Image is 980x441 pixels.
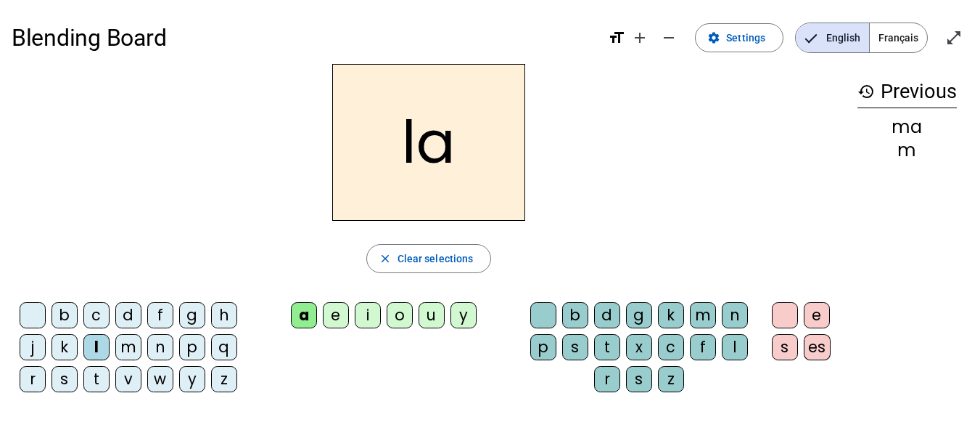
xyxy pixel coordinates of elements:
div: x [626,334,652,360]
div: r [20,366,46,392]
mat-icon: history [857,83,875,100]
span: Français [870,23,927,52]
div: b [52,302,78,328]
div: s [626,366,652,392]
mat-icon: add [631,29,648,46]
div: n [722,302,748,328]
mat-icon: format_size [608,29,625,46]
div: v [115,366,141,392]
div: m [115,334,141,360]
div: q [211,334,237,360]
button: Increase font size [625,23,654,52]
button: Clear selections [366,244,492,273]
div: z [658,366,684,392]
div: z [211,366,237,392]
mat-button-toggle-group: Language selection [795,23,928,53]
div: h [211,302,237,328]
div: s [562,334,588,360]
h2: la [332,64,525,221]
div: d [594,302,620,328]
div: s [772,334,798,360]
div: j [20,334,46,360]
button: Enter full screen [939,23,968,52]
div: t [594,334,620,360]
div: d [115,302,141,328]
div: p [530,334,556,360]
div: w [147,366,173,392]
h3: Previous [857,76,957,108]
div: l [722,334,748,360]
mat-icon: open_in_full [945,29,963,46]
h1: Blending Board [12,15,596,61]
div: p [179,334,205,360]
div: f [147,302,173,328]
div: u [419,302,445,328]
div: i [355,302,381,328]
div: e [323,302,349,328]
div: k [658,302,684,328]
div: a [291,302,317,328]
div: g [626,302,652,328]
div: k [52,334,78,360]
span: English [796,23,869,52]
div: g [179,302,205,328]
div: f [690,334,716,360]
div: o [387,302,413,328]
div: r [594,366,620,392]
div: y [179,366,205,392]
div: n [147,334,173,360]
div: l [83,334,110,360]
div: s [52,366,78,392]
mat-icon: remove [660,29,678,46]
button: Settings [695,23,783,52]
div: e [804,302,830,328]
mat-icon: settings [707,31,720,44]
button: Decrease font size [654,23,683,52]
div: t [83,366,110,392]
span: Settings [726,29,765,46]
div: c [658,334,684,360]
span: Clear selections [398,250,474,267]
div: ma [857,118,957,136]
div: b [562,302,588,328]
div: m [857,142,957,159]
div: y [450,302,477,328]
div: c [83,302,110,328]
div: m [690,302,716,328]
div: es [804,334,831,360]
mat-icon: close [379,252,392,265]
